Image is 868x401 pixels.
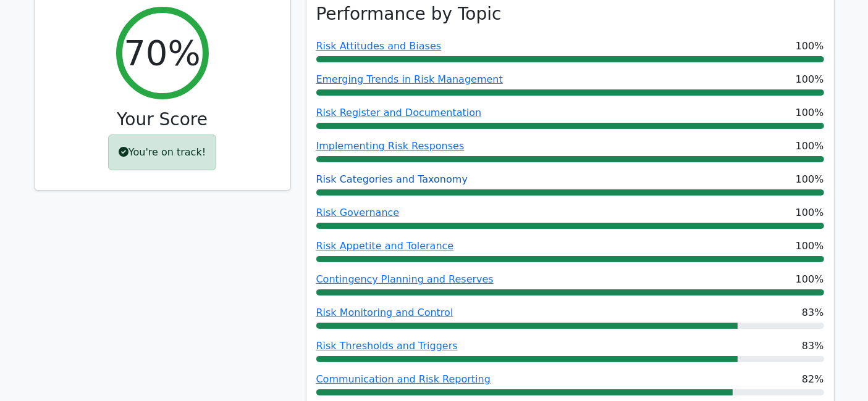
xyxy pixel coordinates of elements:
[796,39,824,54] span: 100%
[316,207,400,218] a: Risk Governance
[796,272,824,287] span: 100%
[316,340,458,352] a: Risk Thresholds and Triggers
[802,372,824,387] span: 82%
[796,172,824,187] span: 100%
[316,307,453,318] a: Risk Monitoring and Control
[316,4,502,25] h3: Performance by Topic
[802,305,824,320] span: 83%
[316,240,454,252] a: Risk Appetite and Tolerance
[316,40,442,52] a: Risk Attitudes and Biases
[796,139,824,154] span: 100%
[316,107,482,118] a: Risk Register and Documentation
[316,140,465,152] a: Implementing Risk Responses
[796,105,824,120] span: 100%
[316,273,494,285] a: Contingency Planning and Reserves
[796,205,824,220] span: 100%
[108,134,216,170] div: You're on track!
[796,72,824,87] span: 100%
[796,239,824,254] span: 100%
[316,173,468,185] a: Risk Categories and Taxonomy
[316,373,491,385] a: Communication and Risk Reporting
[802,339,824,353] span: 83%
[44,109,280,130] h3: Your Score
[316,73,503,85] a: Emerging Trends in Risk Management
[124,32,200,73] h2: 70%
